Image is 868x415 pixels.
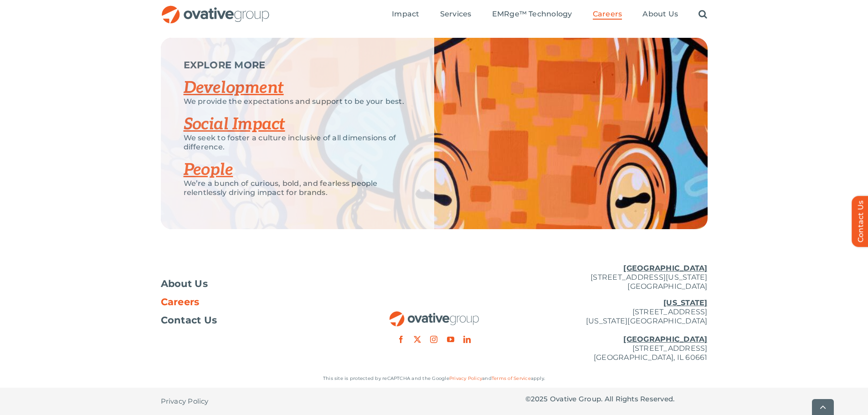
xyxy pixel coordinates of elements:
nav: Footer Menu [161,279,343,325]
p: EXPLORE MORE [184,61,411,70]
nav: Footer - Privacy Policy [161,388,343,415]
span: Contact Us [161,316,217,325]
p: We provide the expectations and support to be your best. [184,97,411,106]
a: Contact Us [161,316,343,325]
a: Privacy Policy [161,388,209,415]
span: Careers [161,297,200,307]
a: facebook [397,336,405,343]
span: About Us [161,279,208,288]
a: twitter [414,336,421,343]
a: linkedin [463,336,471,343]
p: This site is protected by reCAPTCHA and the Google and apply. [161,374,708,383]
u: [GEOGRAPHIC_DATA] [623,264,707,272]
a: OG_Full_horizontal_RGB [161,5,270,13]
a: Services [440,10,472,20]
u: [US_STATE] [663,298,707,307]
a: About Us [642,10,678,20]
span: About Us [642,10,678,19]
span: Services [440,10,472,19]
p: We seek to foster a culture inclusive of all dimensions of difference. [184,133,411,152]
a: Social Impact [184,114,285,134]
span: 2025 [531,395,548,403]
a: Careers [161,297,343,307]
span: Careers [593,10,622,19]
a: Development [184,78,284,98]
a: youtube [447,336,454,343]
a: EMRge™ Technology [492,10,572,20]
u: [GEOGRAPHIC_DATA] [623,335,707,343]
a: Terms of Service [492,375,531,381]
p: [STREET_ADDRESS] [US_STATE][GEOGRAPHIC_DATA] [STREET_ADDRESS] [GEOGRAPHIC_DATA], IL 60661 [525,298,708,362]
span: Privacy Policy [161,397,209,406]
a: Impact [392,10,419,20]
span: Impact [392,10,419,19]
p: [STREET_ADDRESS][US_STATE] [GEOGRAPHIC_DATA] [525,264,708,291]
a: People [184,160,233,180]
a: OG_Full_horizontal_RGB [389,310,480,319]
a: Search [699,10,707,20]
p: © Ovative Group. All Rights Reserved. [525,395,708,404]
span: EMRge™ Technology [492,10,572,19]
p: We’re a bunch of curious, bold, and fearless people relentlessly driving impact for brands. [184,179,411,197]
a: instagram [430,336,437,343]
a: Privacy Policy [449,375,482,381]
a: About Us [161,279,343,288]
a: Careers [593,10,622,20]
